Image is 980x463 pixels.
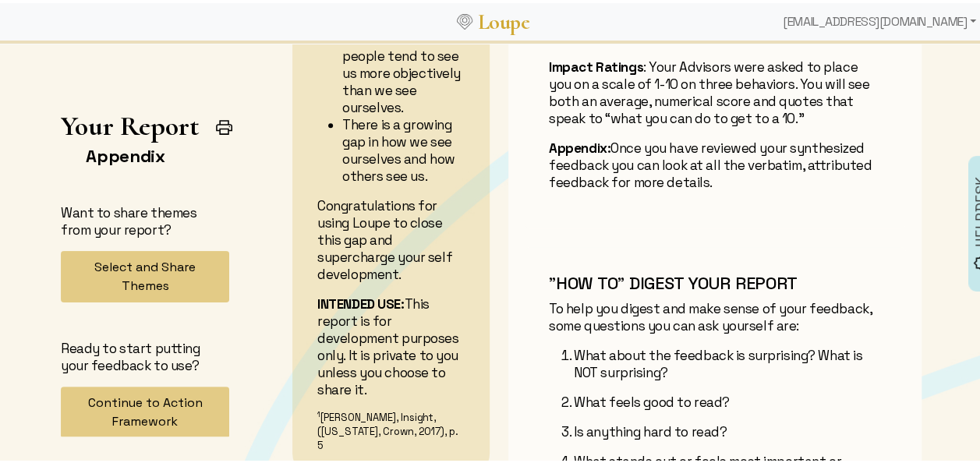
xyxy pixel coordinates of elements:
[86,142,165,164] a: Appendix
[549,55,881,124] p: : Your Advisors were asked to place you on a scale of 1-10 on three behaviors. You will see both ...
[317,194,465,280] p: Congratulations for using Loupe to close this gap and supercharge your self development.
[549,136,610,154] b: Appendix:
[549,136,881,188] p: Once you have reviewed your synthesized feedback you can look at all the verbatim, attributed fee...
[574,344,881,378] p: What about the feedback is surprising? What is NOT surprising?
[317,408,465,450] div: [PERSON_NAME], Insight, ([US_STATE], Crown, 2017), p. 5
[342,113,465,182] li: There is a growing gap in how we see ourselves and how others see us.
[61,383,229,435] button: Continue to Action Framework
[472,5,535,34] a: Loupe
[549,269,881,291] h3: "HOW TO" DIGEST YOUR REPORT
[61,201,229,235] p: Want to share themes from your report?
[574,391,881,408] p: What feels good to read?
[574,420,881,437] p: Is anything hard to read?
[317,292,404,309] strong: INTENDED USE:
[317,406,320,416] sup: 1
[208,108,240,140] button: Print Report
[61,337,229,371] p: Ready to start putting your feedback to use?
[214,115,234,134] img: Print Icon
[342,10,465,113] li: Research also shows that other people tend to see us more objectively than we see ourselves.
[317,292,465,395] p: This report is for development purposes only. It is private to you unless you choose to share it.
[61,107,199,139] h1: Your Report
[457,11,472,27] img: Loupe Logo
[61,107,229,433] app-left-page-nav: Your Report
[61,248,229,299] button: Select and Share Themes
[549,297,881,331] p: To help you digest and make sense of your feedback, some questions you can ask yourself are:
[549,55,643,72] b: Impact Ratings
